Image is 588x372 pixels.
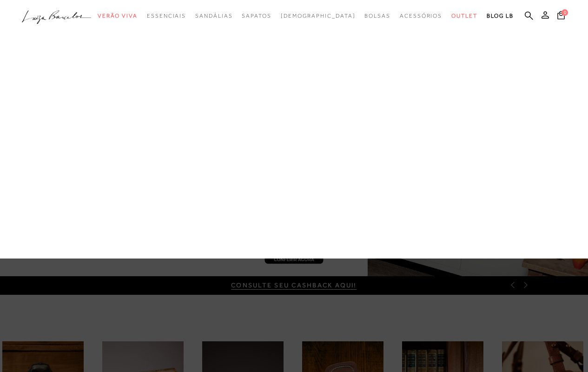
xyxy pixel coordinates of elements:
[195,7,232,25] a: categoryNavScreenReaderText
[147,7,186,25] a: categoryNavScreenReaderText
[451,7,477,25] a: categoryNavScreenReaderText
[562,9,568,16] span: 0
[98,13,138,19] span: Verão Viva
[487,7,514,25] a: BLOG LB
[555,10,568,23] button: 0
[195,13,232,19] span: Sandálias
[400,13,442,19] span: Acessórios
[281,7,356,25] a: noSubCategoriesText
[364,13,390,19] span: Bolsas
[400,7,442,25] a: categoryNavScreenReaderText
[487,13,514,19] span: BLOG LB
[281,13,356,19] span: [DEMOGRAPHIC_DATA]
[364,7,390,25] a: categoryNavScreenReaderText
[242,7,271,25] a: categoryNavScreenReaderText
[98,7,138,25] a: categoryNavScreenReaderText
[451,13,477,19] span: Outlet
[147,13,186,19] span: Essenciais
[242,13,271,19] span: Sapatos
